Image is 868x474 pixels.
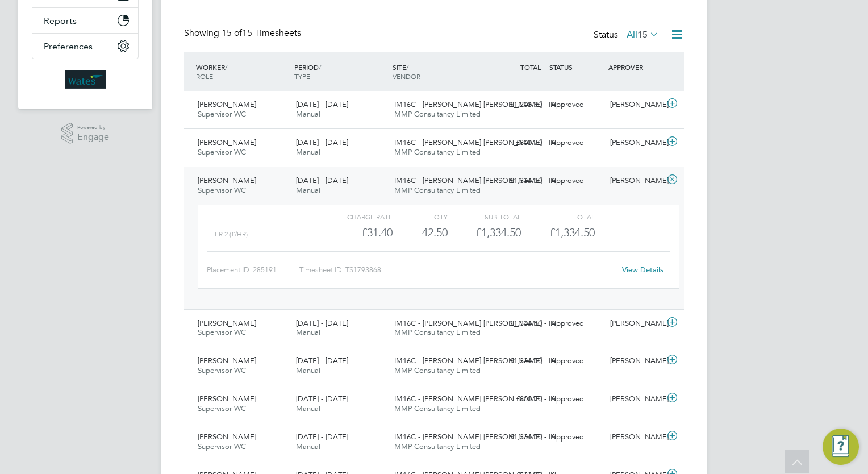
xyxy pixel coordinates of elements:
[296,442,320,451] span: Manual
[294,72,310,81] span: TYPE
[198,138,256,147] span: [PERSON_NAME]
[198,147,246,157] span: Supervisor WC
[193,57,291,86] div: WORKER
[487,134,546,152] div: £800.70
[32,70,139,89] a: Go to home page
[487,172,546,190] div: £1,334.50
[549,226,595,239] span: £1,334.50
[296,356,348,365] span: [DATE] - [DATE]
[296,327,320,337] span: Manual
[487,390,546,409] div: £800.70
[77,132,109,142] span: Engage
[606,57,665,77] div: APPROVER
[394,176,564,185] span: IM16C - [PERSON_NAME] [PERSON_NAME] - IN…
[296,185,320,195] span: Manual
[65,70,106,89] img: wates-logo-retina.png
[394,185,481,195] span: MMP Consultancy Limited
[296,147,320,157] span: Manual
[198,327,246,337] span: Supervisor WC
[606,314,665,333] div: [PERSON_NAME]
[487,352,546,371] div: £1,334.50
[448,223,521,242] div: £1,334.50
[207,261,299,279] div: Placement ID: 285191
[394,318,564,328] span: IM16C - [PERSON_NAME] [PERSON_NAME] - IN…
[637,29,648,40] span: 15
[393,210,448,223] div: QTY
[296,99,348,109] span: [DATE] - [DATE]
[77,123,109,132] span: Powered by
[606,95,665,114] div: [PERSON_NAME]
[198,365,246,375] span: Supervisor WC
[546,428,606,447] div: Approved
[32,34,138,59] button: Preferences
[296,138,348,147] span: [DATE] - [DATE]
[394,365,481,375] span: MMP Consultancy Limited
[225,63,227,72] span: /
[198,394,256,404] span: [PERSON_NAME]
[198,318,256,328] span: [PERSON_NAME]
[44,15,77,26] span: Reports
[546,95,606,114] div: Approved
[319,223,393,242] div: £31.40
[296,404,320,413] span: Manual
[394,327,481,337] span: MMP Consultancy Limited
[394,109,481,119] span: MMP Consultancy Limited
[393,223,448,242] div: 42.50
[546,314,606,333] div: Approved
[394,147,481,157] span: MMP Consultancy Limited
[487,314,546,333] div: £1,334.50
[209,230,248,238] span: Tier 2 (£/HR)
[520,63,541,72] span: TOTAL
[198,99,256,109] span: [PERSON_NAME]
[296,176,348,185] span: [DATE] - [DATE]
[606,390,665,409] div: [PERSON_NAME]
[198,176,256,185] span: [PERSON_NAME]
[222,27,242,39] span: 15 of
[823,429,859,465] button: Engage Resource Center
[394,356,564,365] span: IM16C - [PERSON_NAME] [PERSON_NAME] - IN…
[487,428,546,447] div: £1,334.50
[198,442,246,451] span: Supervisor WC
[296,432,348,442] span: [DATE] - [DATE]
[521,210,594,223] div: Total
[394,432,564,442] span: IM16C - [PERSON_NAME] [PERSON_NAME] - IN…
[319,210,393,223] div: Charge rate
[184,27,303,39] div: Showing
[296,109,320,119] span: Manual
[198,109,246,119] span: Supervisor WC
[32,8,138,33] button: Reports
[44,41,93,52] span: Preferences
[546,172,606,190] div: Approved
[196,72,213,81] span: ROLE
[390,57,488,86] div: SITE
[546,390,606,409] div: Approved
[296,318,348,328] span: [DATE] - [DATE]
[394,394,564,404] span: IM16C - [PERSON_NAME] [PERSON_NAME] - IN…
[198,432,256,442] span: [PERSON_NAME]
[546,352,606,371] div: Approved
[394,404,481,413] span: MMP Consultancy Limited
[622,265,663,275] a: View Details
[606,134,665,152] div: [PERSON_NAME]
[291,57,390,86] div: PERIOD
[606,352,665,371] div: [PERSON_NAME]
[594,27,661,43] div: Status
[394,99,564,109] span: IM16C - [PERSON_NAME] [PERSON_NAME] - IN…
[606,172,665,190] div: [PERSON_NAME]
[61,123,110,144] a: Powered byEngage
[198,404,246,413] span: Supervisor WC
[606,428,665,447] div: [PERSON_NAME]
[487,95,546,114] div: £1,208.90
[546,57,606,77] div: STATUS
[448,210,521,223] div: Sub Total
[198,356,256,365] span: [PERSON_NAME]
[222,27,301,39] span: 15 Timesheets
[546,134,606,152] div: Approved
[296,365,320,375] span: Manual
[627,29,659,40] label: All
[394,442,481,451] span: MMP Consultancy Limited
[299,261,615,279] div: Timesheet ID: TS1793868
[393,72,420,81] span: VENDOR
[198,185,246,195] span: Supervisor WC
[394,138,564,147] span: IM16C - [PERSON_NAME] [PERSON_NAME] - IN…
